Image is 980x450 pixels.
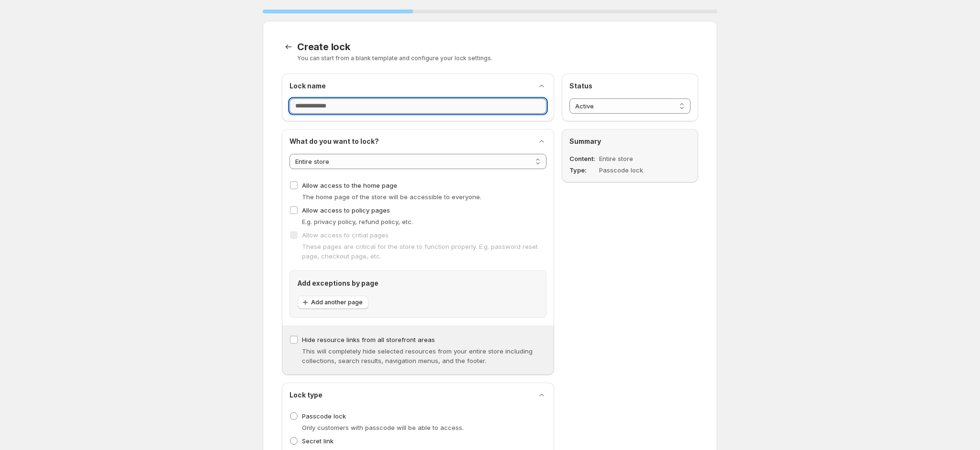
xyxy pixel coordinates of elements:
[282,40,295,54] button: Back to templates
[302,231,389,239] span: Allow access to critial pages
[569,154,597,163] dt: Content:
[569,81,690,91] h2: Status
[302,243,538,260] span: These pages are critical for the store to function properly. E.g. password reset page, checkout p...
[290,137,379,146] h2: What do you want to lock?
[298,279,538,288] h2: Add exceptions by page
[302,182,397,189] span: Allow access to the home page
[302,206,390,214] span: Allow access to policy pages
[569,165,597,175] dt: Type:
[302,412,346,420] span: Passcode lock
[302,336,435,343] span: Hide resource links from all storefront areas
[311,299,363,306] span: Add another page
[290,81,326,91] h2: Lock name
[297,41,350,53] span: Create lock
[298,296,368,309] button: Add another page
[302,437,334,445] span: Secret link
[302,193,481,201] span: The home page of the store will be accessible to everyone.
[302,218,413,225] span: E.g. privacy policy, refund policy, etc.
[290,390,323,400] h2: Lock type
[569,137,690,146] h2: Summary
[302,347,533,364] span: This will completely hide selected resources from your entire store including collections, search...
[599,165,666,175] dd: Passcode lock
[302,424,464,431] span: Only customers with passcode will be able to access.
[599,154,666,163] dd: Entire store
[297,54,698,62] p: You can start from a blank template and configure your lock settings.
